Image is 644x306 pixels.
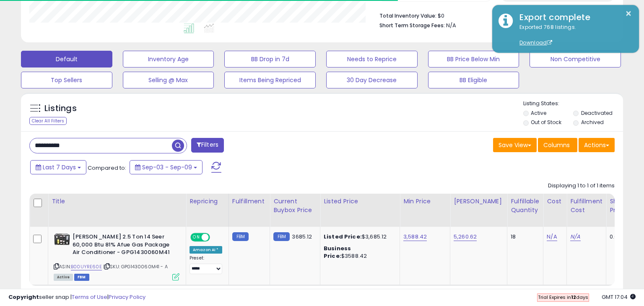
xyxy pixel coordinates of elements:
[511,233,537,241] div: 18
[403,197,447,206] div: Min Price
[625,8,632,19] button: ×
[428,51,519,67] button: BB Price Below Min
[602,293,636,301] span: 2025-09-17 17:04 GMT
[446,21,456,29] span: N/A
[530,51,621,67] button: Non Competitive
[581,109,613,117] label: Deactivated
[324,233,393,241] div: $3,685.12
[547,197,563,206] div: Cost
[511,197,540,215] div: Fulfillable Quantity
[71,263,102,270] a: B00UYRE60E
[324,233,362,241] b: Listed Price:
[73,233,174,259] b: [PERSON_NAME] 2.5 Ton 14 Seer 60,000 Btu 81% Afue Gas Package Air Conditioner - GPG1430060M41
[581,119,604,126] label: Archived
[190,255,222,274] div: Preset:
[30,160,86,174] button: Last 7 Days
[326,72,418,88] button: 30 Day Decrease
[103,263,168,270] span: | SKU: GPG1430060M41 - A
[209,234,222,241] span: OFF
[519,39,552,46] a: Download
[531,119,561,126] label: Out of Stock
[547,233,557,241] a: N/A
[543,141,570,149] span: Columns
[21,72,112,88] button: Top Sellers
[379,10,608,20] li: $0
[54,274,73,281] span: All listings currently available for purchase on Amazon
[29,117,67,125] div: Clear All Filters
[571,294,576,301] b: 12
[454,197,504,206] div: [PERSON_NAME]
[324,245,393,260] div: $3588.42
[324,197,396,206] div: Listed Price
[379,22,445,29] b: Short Term Storage Fees:
[232,197,266,206] div: Fulfillment
[523,100,623,108] p: Listing States:
[224,51,316,67] button: BB Drop in 7d
[273,197,317,215] div: Current Buybox Price
[52,197,182,206] div: Title
[224,72,316,88] button: Items Being Repriced
[232,232,249,241] small: FBM
[570,233,580,241] a: N/A
[190,197,225,206] div: Repricing
[273,232,290,241] small: FBM
[548,182,615,190] div: Displaying 1 to 1 of 1 items
[326,51,418,67] button: Needs to Reprice
[324,244,351,260] b: Business Price:
[403,233,427,241] a: 3,588.42
[130,160,203,174] button: Sep-03 - Sep-09
[538,294,588,301] span: Trial Expires in days
[72,293,107,301] a: Terms of Use
[454,233,477,241] a: 5,260.62
[123,72,214,88] button: Selling @ Max
[513,11,633,23] div: Export complete
[570,197,602,215] div: Fulfillment Cost
[191,234,202,241] span: ON
[109,293,145,301] a: Privacy Policy
[379,12,436,19] b: Total Inventory Value:
[54,233,179,280] div: ASIN:
[579,138,615,152] button: Actions
[43,163,76,171] span: Last 7 Days
[190,246,222,254] div: Amazon AI *
[142,163,192,171] span: Sep-03 - Sep-09
[74,274,89,281] span: FBM
[610,233,623,241] div: 0.00
[191,138,224,153] button: Filters
[8,293,145,301] div: seller snap | |
[428,72,519,88] button: BB Eligible
[292,233,312,241] span: 3685.12
[8,293,39,301] strong: Copyright
[493,138,537,152] button: Save View
[88,164,126,172] span: Compared to:
[54,233,70,246] img: 41WU2ao7VrL._SL40_.jpg
[513,23,633,47] div: Exported 768 listings.
[610,197,626,215] div: Ship Price
[531,109,546,117] label: Active
[21,51,112,67] button: Default
[538,138,577,152] button: Columns
[123,51,214,67] button: Inventory Age
[44,103,77,114] h5: Listings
